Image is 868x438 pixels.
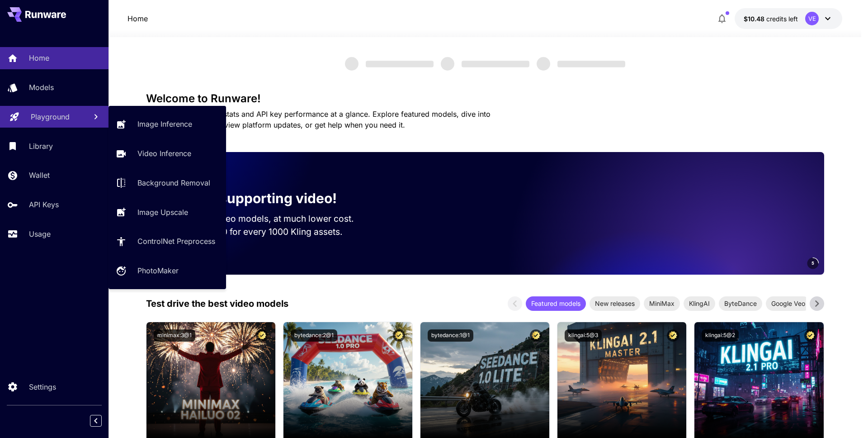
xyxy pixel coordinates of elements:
[108,260,226,282] a: PhotoMaker
[805,12,819,25] div: VE
[557,322,686,438] img: alt
[565,329,602,342] button: klingai:5@3
[804,329,816,342] button: Certified Model – Vetted for best performance and includes a commercial license.
[186,188,337,209] p: Now supporting video!
[146,297,288,310] p: Test drive the best video models
[811,260,814,267] span: 5
[766,299,811,308] span: Google Veo
[90,415,102,427] button: Collapse sidebar
[530,329,542,342] button: Certified Model – Vetted for best performance and includes a commercial license.
[137,119,192,129] p: Image Inference
[29,141,53,152] p: Library
[108,172,226,194] a: Background Removal
[29,52,49,63] p: Home
[29,82,54,93] p: Models
[160,212,371,225] p: Run the best video models, at much lower cost.
[719,299,762,308] span: ByteDance
[29,381,56,392] p: Settings
[291,329,337,342] button: bytedance:2@1
[29,170,50,181] p: Wallet
[108,201,226,223] a: Image Upscale
[256,329,268,342] button: Certified Model – Vetted for best performance and includes a commercial license.
[160,225,371,238] p: Save up to $500 for every 1000 Kling assets.
[154,329,195,342] button: minimax:3@1
[735,8,842,29] button: $10.475
[420,322,549,438] img: alt
[644,299,680,308] span: MiniMax
[684,299,715,308] span: KlingAI
[526,299,586,308] span: Featured models
[29,199,59,210] p: API Keys
[108,113,226,135] a: Image Inference
[590,299,640,308] span: New releases
[97,413,108,429] div: Collapse sidebar
[428,329,473,342] button: bytedance:1@1
[744,15,766,23] span: $10.48
[667,329,679,342] button: Certified Model – Vetted for best performance and includes a commercial license.
[744,14,798,24] div: $10.475
[137,148,191,159] p: Video Inference
[283,322,412,438] img: alt
[137,207,188,218] p: Image Upscale
[393,329,405,342] button: Certified Model – Vetted for best performance and includes a commercial license.
[108,143,226,165] a: Video Inference
[146,109,491,129] span: Check out your usage stats and API key performance at a glance. Explore featured models, dive int...
[766,15,798,23] span: credits left
[108,230,226,252] a: ControlNet Preprocess
[146,322,275,438] img: alt
[137,236,215,247] p: ControlNet Preprocess
[29,229,51,239] p: Usage
[146,92,824,105] h3: Welcome to Runware!
[137,177,210,188] p: Background Removal
[31,111,70,122] p: Playground
[694,322,823,438] img: alt
[127,13,148,24] p: Home
[702,329,739,342] button: klingai:5@2
[127,13,148,24] nav: breadcrumb
[137,265,179,276] p: PhotoMaker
